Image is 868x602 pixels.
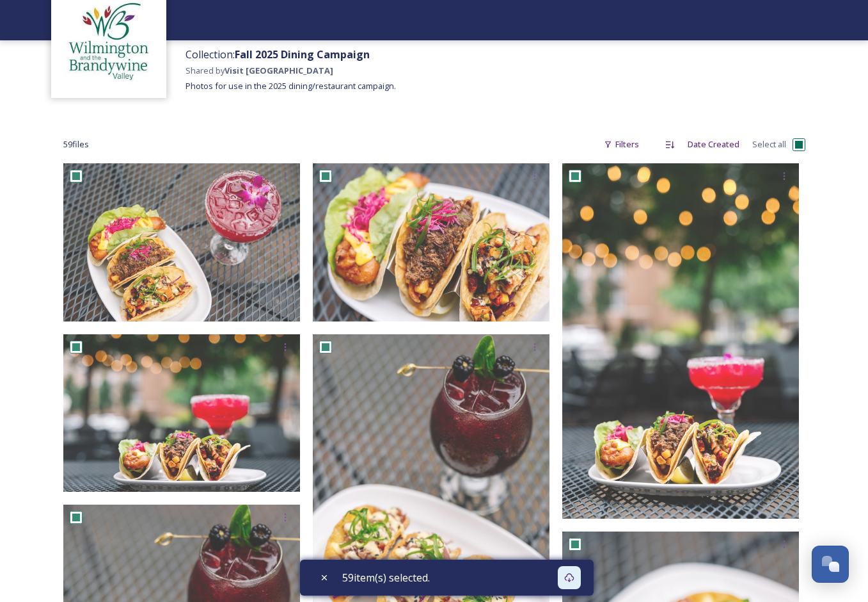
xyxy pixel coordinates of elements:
span: 59 file s [63,138,89,150]
span: 59 item(s) selected. [342,570,430,585]
img: DelPez-DelawareToday-BeccaMathias-9250-Becca%20Mathias.jpg [313,163,549,321]
img: DelPez-DelawareToday-BeccaMathias-9252-Becca%20Mathias.jpg [63,163,300,321]
strong: Visit [GEOGRAPHIC_DATA] [225,65,333,76]
span: Photos for use in the 2025 dining/restaurant campaign. [185,80,396,92]
span: Collection: [185,47,370,61]
strong: Fall 2025 Dining Campaign [235,47,370,61]
div: Date Created [681,132,746,157]
img: DelPez-DelawareToday-BeccaMathias-9246-Becca%20Mathias.jpg [63,334,300,492]
img: DelPez-DelawareToday-BeccaMathias-9247-Becca%20Mathias.jpg [562,163,799,519]
span: Select all [752,138,786,150]
span: Shared by [185,65,333,76]
div: Filters [597,132,645,157]
button: Open Chat [812,546,849,583]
